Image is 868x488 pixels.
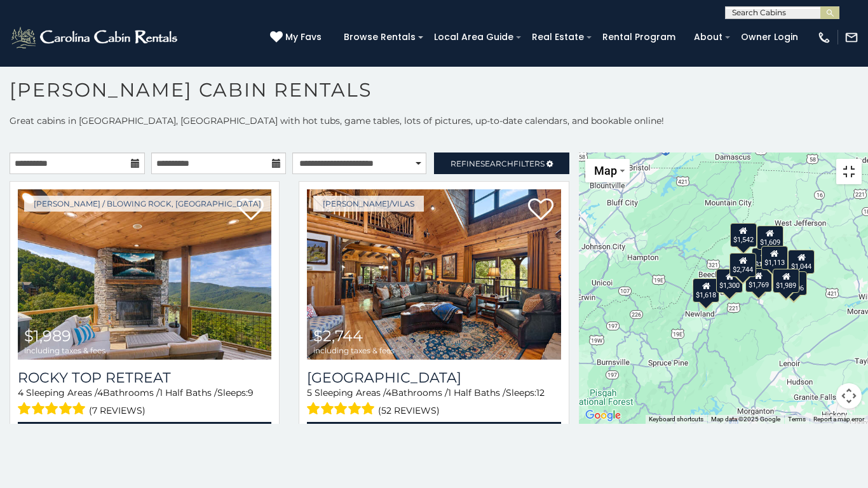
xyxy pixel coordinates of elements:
a: Report a map error [813,416,864,423]
span: 5 [307,387,312,398]
img: Google [582,407,624,424]
span: 4 [386,387,391,398]
img: Diamond Creek Lodge [307,189,560,360]
span: Map [594,164,617,177]
span: $1,989 [24,327,71,345]
span: 1 Half Baths / [159,387,217,398]
a: [PERSON_NAME] / Blowing Rock, [GEOGRAPHIC_DATA] [24,196,271,212]
h3: Diamond Creek Lodge [307,369,560,386]
div: $1,300 [717,269,743,293]
div: $1,542 [730,223,757,247]
a: Open this area in Google Maps (opens a new window) [582,407,624,424]
a: My Favs [270,30,325,44]
div: $1,618 [693,278,719,302]
a: Owner Login [735,27,804,47]
span: 12 [536,387,545,398]
a: Real Estate [526,27,590,47]
a: Local Area Guide [428,27,520,47]
span: 4 [97,387,103,398]
div: $1,989 [773,268,799,292]
a: About [688,27,729,47]
div: Sleeping Areas / Bathrooms / Sleeps: [18,386,271,419]
span: including taxes & fees [313,346,395,355]
span: (7 reviews) [89,402,146,419]
a: View Property [18,422,271,448]
button: Keyboard shortcuts [649,415,703,424]
img: White-1-2.png [10,25,181,50]
span: including taxes & fees [24,346,105,355]
a: Add to favorites [528,197,553,224]
a: [GEOGRAPHIC_DATA] [307,369,560,386]
span: Search [480,159,513,168]
a: Terms (opens in new tab) [788,416,806,423]
div: $1,609 [757,225,783,249]
a: RefineSearchFilters [434,152,569,174]
span: $2,744 [313,327,363,345]
button: Toggle fullscreen view [836,159,862,184]
span: 9 [248,387,254,398]
span: My Favs [285,30,322,44]
a: View Property [307,422,560,448]
span: 4 [18,387,24,398]
div: $1,113 [761,246,788,270]
a: [PERSON_NAME]/Vilas [313,196,424,212]
img: mail-regular-white.png [844,30,858,44]
div: $1,300 [746,265,773,289]
button: Map camera controls [836,383,862,409]
div: $2,744 [729,253,756,277]
span: 1 Half Baths / [448,387,506,398]
a: Rocky Top Retreat $1,989 including taxes & fees [18,189,271,360]
span: Map data ©2025 Google [711,416,780,423]
div: $1,044 [788,250,815,274]
div: Sleeping Areas / Bathrooms / Sleeps: [307,386,560,419]
a: Rental Program [596,27,682,47]
span: Refine Filters [451,159,545,168]
span: (52 reviews) [378,402,440,419]
button: Change map style [585,159,630,182]
a: Browse Rentals [337,27,422,47]
div: $1,769 [745,268,772,292]
img: Rocky Top Retreat [18,189,271,360]
div: $2,806 [780,271,807,295]
a: Rocky Top Retreat [18,369,271,386]
a: Diamond Creek Lodge $2,744 including taxes & fees [307,189,560,360]
img: phone-regular-white.png [817,30,831,44]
